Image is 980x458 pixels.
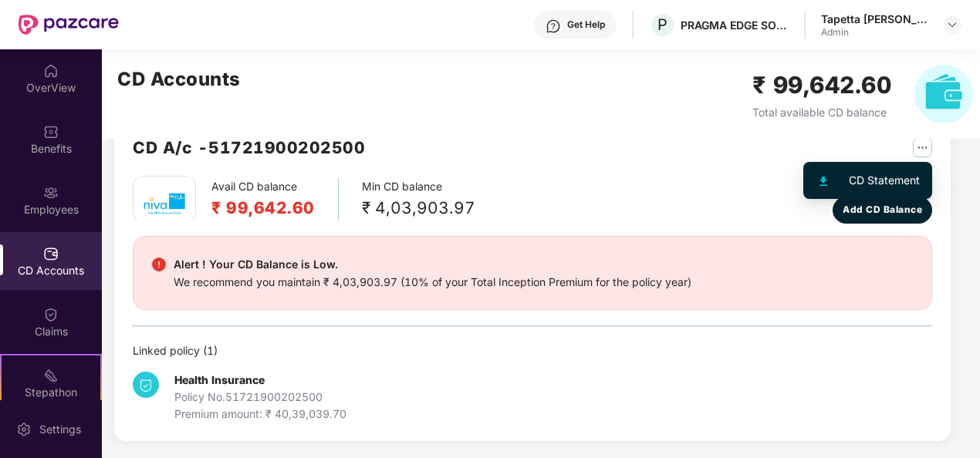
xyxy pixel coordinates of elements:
span: Add CD Balance [843,203,922,217]
b: Health Insurance [174,373,265,386]
img: svg+xml;base64,PHN2ZyB4bWxucz0iaHR0cDovL3d3dy53My5vcmcvMjAwMC9zdmciIHhtbG5zOnhsaW5rPSJodHRwOi8vd3... [914,65,973,123]
img: svg+xml;base64,PHN2ZyBpZD0iQ2xhaW0iIHhtbG5zPSJodHRwOi8vd3d3LnczLm9yZy8yMDAwL3N2ZyIgd2lkdGg9IjIwIi... [43,307,59,322]
div: Linked policy ( 1 ) [133,342,932,359]
img: svg+xml;base64,PHN2ZyBpZD0iRGFuZ2VyX2FsZXJ0IiBkYXRhLW5hbWU9IkRhbmdlciBhbGVydCIgeG1sbnM9Imh0dHA6Ly... [152,258,166,271]
div: Min CD balance [362,178,475,221]
div: Settings [35,422,86,437]
img: svg+xml;base64,PHN2ZyBpZD0iQ0RfQWNjb3VudHMiIGRhdGEtbmFtZT0iQ0QgQWNjb3VudHMiIHhtbG5zPSJodHRwOi8vd3... [43,246,59,261]
h2: ₹ 99,642.60 [752,67,892,103]
img: svg+xml;base64,PHN2ZyBpZD0iSGVscC0zMngzMiIgeG1sbnM9Imh0dHA6Ly93d3cudzMub3JnLzIwMDAvc3ZnIiB3aWR0aD... [546,19,561,34]
img: svg+xml;base64,PHN2ZyB4bWxucz0iaHR0cDovL3d3dy53My5vcmcvMjAwMC9zdmciIHdpZHRoPSIzNCIgaGVpZ2h0PSIzNC... [133,372,159,398]
div: Get Help [567,19,605,31]
div: Premium amount: ₹ 40,39,039.70 [174,406,346,423]
div: We recommend you maintain ₹ 4,03,903.97 (10% of your Total Inception Premium for the policy year) [174,274,691,291]
span: Total available CD balance [752,106,887,119]
div: CD Statement [849,172,920,189]
img: svg+xml;base64,PHN2ZyBpZD0iSG9tZSIgeG1sbnM9Imh0dHA6Ly93d3cudzMub3JnLzIwMDAvc3ZnIiB3aWR0aD0iMjAiIG... [43,63,59,79]
div: Stepathon [2,385,100,400]
div: Policy No. 51721900202500 [174,389,346,406]
div: PRAGMA EDGE SOFTWARE SERVICES PRIVATE LIMITED [681,18,789,32]
img: svg+xml;base64,PHN2ZyB4bWxucz0iaHR0cDovL3d3dy53My5vcmcvMjAwMC9zdmciIHdpZHRoPSIyMSIgaGVpZ2h0PSIyMC... [43,368,59,383]
img: svg+xml;base64,PHN2ZyB4bWxucz0iaHR0cDovL3d3dy53My5vcmcvMjAwMC9zdmciIHdpZHRoPSIyNSIgaGVpZ2h0PSIyNS... [913,138,932,157]
img: svg+xml;base64,PHN2ZyBpZD0iU2V0dGluZy0yMHgyMCIgeG1sbnM9Imh0dHA6Ly93d3cudzMub3JnLzIwMDAvc3ZnIiB3aW... [16,422,32,437]
img: svg+xml;base64,PHN2ZyBpZD0iRHJvcGRvd24tMzJ4MzIiIHhtbG5zPSJodHRwOi8vd3d3LnczLm9yZy8yMDAwL3N2ZyIgd2... [946,19,958,31]
span: P [657,15,667,34]
div: Admin [821,26,929,39]
img: svg+xml;base64,PHN2ZyBpZD0iRW1wbG95ZWVzIiB4bWxucz0iaHR0cDovL3d3dy53My5vcmcvMjAwMC9zdmciIHdpZHRoPS... [43,185,59,200]
div: Alert ! Your CD Balance is Low. [174,255,691,274]
button: Add CD Balance [833,197,933,224]
div: Tapetta [PERSON_NAME] [PERSON_NAME] [821,12,929,26]
img: mbhicl.png [137,177,191,231]
img: svg+xml;base64,PHN2ZyB4bWxucz0iaHR0cDovL3d3dy53My5vcmcvMjAwMC9zdmciIHhtbG5zOnhsaW5rPSJodHRwOi8vd3... [819,177,827,186]
h2: CD A/c - 51721900202500 [133,135,365,160]
h2: ₹ 99,642.60 [211,195,315,221]
h2: CD Accounts [117,65,241,94]
div: ₹ 4,03,903.97 [362,195,475,221]
div: Avail CD balance [211,178,339,221]
img: svg+xml;base64,PHN2ZyBpZD0iQmVuZWZpdHMiIHhtbG5zPSJodHRwOi8vd3d3LnczLm9yZy8yMDAwL3N2ZyIgd2lkdGg9Ij... [43,124,59,140]
img: New Pazcare Logo [19,15,119,35]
